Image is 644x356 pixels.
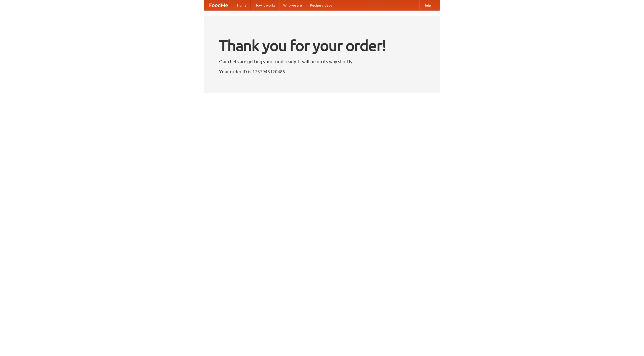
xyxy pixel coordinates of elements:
p: Our chefs are getting your food ready. It will be on its way shortly. [219,58,425,65]
a: Who we are [279,0,306,10]
a: Recipe videos [306,0,336,10]
a: Home [233,0,251,10]
a: How it works [251,0,279,10]
h1: Thank you for your order! [219,33,425,58]
p: Your order ID is 1757945120485. [219,68,425,75]
a: Help [419,0,435,10]
a: FoodMe [204,0,233,10]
